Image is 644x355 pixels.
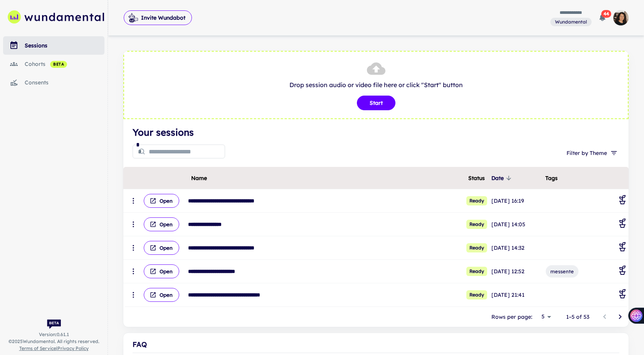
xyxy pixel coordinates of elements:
[613,10,629,25] img: photoURL
[490,189,544,213] td: [DATE] 16:19
[612,309,628,325] button: Go to next page
[595,10,610,25] button: 44
[123,167,629,307] div: scrollable content
[490,236,544,260] td: [DATE] 14:32
[466,196,487,205] span: Ready
[618,289,627,301] div: Coaching
[618,195,627,207] div: Coaching
[19,345,89,352] span: |
[357,96,395,110] button: Start
[466,243,487,252] span: Ready
[124,10,192,25] span: Invite Wundabot to record a meeting
[3,36,104,55] a: sessions
[25,41,104,50] div: sessions
[191,173,207,183] span: Name
[144,264,179,278] button: Open
[491,173,514,183] span: Date
[19,345,56,351] a: Terms of Service
[3,73,104,92] a: consents
[144,241,179,255] button: Open
[618,242,627,254] div: Coaching
[57,345,89,351] a: Privacy Policy
[535,311,554,322] div: 5
[468,173,485,183] span: Status
[618,219,627,230] div: Coaching
[8,338,99,345] span: © 2025 Wundamental. All rights reserved.
[491,313,532,321] p: Rows per page:
[133,339,619,350] div: FAQ
[466,290,487,299] span: Ready
[546,268,578,275] span: messente
[550,17,592,27] span: You are a member of this workspace. Contact your workspace owner for assistance.
[124,10,192,25] button: Invite Wundabot
[39,331,69,338] span: Version: 0.61.1
[25,60,104,68] div: cohorts
[466,267,487,276] span: Ready
[490,213,544,236] td: [DATE] 14:05
[563,146,619,160] button: Filter by Theme
[133,125,619,139] h4: Your sessions
[490,260,544,283] td: [DATE] 12:52
[144,194,179,208] button: Open
[601,10,611,18] span: 44
[618,266,627,277] div: Coaching
[566,313,589,321] p: 1–5 of 53
[50,61,67,67] span: beta
[144,217,179,231] button: Open
[552,19,590,25] span: Wundamental
[3,55,104,73] a: cohorts beta
[25,78,104,87] div: consents
[545,173,558,183] span: Tags
[490,283,544,307] td: [DATE] 21:41
[466,220,487,229] span: Ready
[144,288,179,302] button: Open
[132,80,620,89] p: Drop session audio or video file here or click "Start" button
